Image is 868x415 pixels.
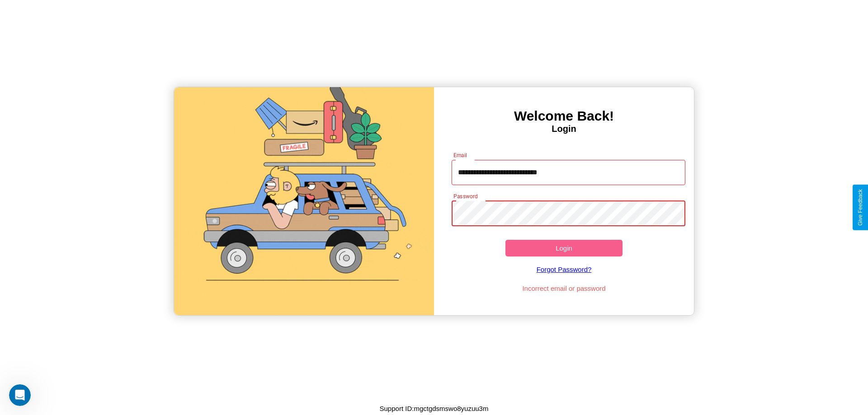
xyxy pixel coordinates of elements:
[434,124,694,134] h4: Login
[434,108,694,124] h3: Welcome Back!
[447,256,681,282] a: Forgot Password?
[447,282,681,294] p: Incorrect email or password
[380,402,489,415] p: Support ID: mgctgdsmswo8yuzuu3m
[174,87,434,315] img: gif
[9,384,31,406] iframe: Intercom live chat
[453,151,467,159] label: Email
[857,189,863,226] div: Give Feedback
[505,240,623,256] button: Login
[453,192,477,200] label: Password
